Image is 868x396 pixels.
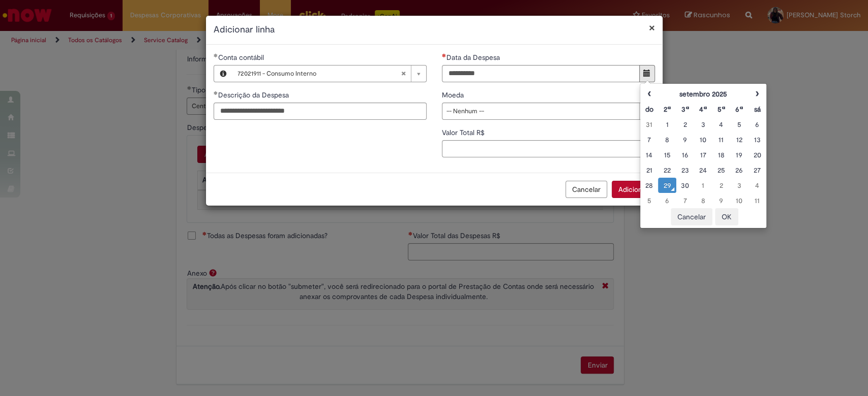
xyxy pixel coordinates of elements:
[218,90,291,100] span: Descrição da Despesa
[714,135,727,145] div: 11 September 2025 Thursday
[442,53,446,57] span: Necessários
[661,195,673,206] div: 06 October 2025 Monday
[661,119,673,129] div: 01 September 2025 Monday
[643,165,655,175] div: 21 September 2025 Sunday
[679,135,692,145] div: 09 September 2025 Tuesday
[697,195,709,206] div: 08 October 2025 Wednesday
[232,65,426,82] a: 72021911 - Consumo InternoLimpar campo Conta contábil
[733,180,745,190] div: 03 October 2025 Friday
[643,135,655,145] div: 07 September 2025 Sunday
[639,65,655,82] button: Mostrar calendário para Data da Despesa
[214,23,655,37] h2: Adicionar linha
[643,119,655,129] div: 31 August 2025 Sunday
[661,165,673,175] div: 22 September 2025 Monday
[697,135,709,145] div: 10 September 2025 Wednesday
[733,150,745,160] div: 19 September 2025 Friday
[565,181,607,198] button: Cancelar
[751,165,763,175] div: 27 September 2025 Saturday
[733,195,745,206] div: 10 October 2025 Friday
[714,119,727,129] div: 04 September 2025 Thursday
[748,86,766,102] th: Próximo mês
[714,165,727,175] div: 25 September 2025 Thursday
[694,102,712,117] th: Quarta-feira
[751,180,763,190] div: 04 October 2025 Saturday
[237,65,401,82] span: 72021911 - Consumo Interno
[661,180,673,190] div: O seletor de data foi aberto.29 September 2025 Monday
[751,150,763,160] div: 20 September 2025 Saturday
[751,119,763,129] div: 06 September 2025 Saturday
[218,53,266,62] span: Necessários - Conta contábil
[643,180,655,190] div: 28 September 2025 Sunday
[751,135,763,145] div: 13 September 2025 Saturday
[640,86,658,102] th: Mês anterior
[733,135,745,145] div: 12 September 2025 Friday
[612,181,655,198] button: Adicionar
[214,53,218,57] span: Obrigatório Preenchido
[658,86,748,102] th: setembro 2025. Alternar mês
[712,102,730,117] th: Quinta-feira
[715,208,738,225] button: OK
[640,83,767,228] div: Escolher data
[733,165,745,175] div: 26 September 2025 Friday
[214,65,232,82] button: Conta contábil, Visualizar este registro 72021911 - Consumo Interno
[643,195,655,206] div: 05 October 2025 Sunday
[714,195,727,206] div: 09 October 2025 Thursday
[676,102,694,117] th: Terça-feira
[396,65,411,82] abbr: Limpar campo Conta contábil
[697,165,709,175] div: 24 September 2025 Wednesday
[679,165,692,175] div: 23 September 2025 Tuesday
[697,150,709,160] div: 17 September 2025 Wednesday
[643,150,655,160] div: 14 September 2025 Sunday
[679,119,692,129] div: 02 September 2025 Tuesday
[697,180,709,190] div: 01 October 2025 Wednesday
[751,195,763,206] div: 11 October 2025 Saturday
[679,195,692,206] div: 07 October 2025 Tuesday
[214,91,218,95] span: Obrigatório Preenchido
[214,103,427,120] input: Descrição da Despesa
[714,150,727,160] div: 18 September 2025 Thursday
[679,150,692,160] div: 16 September 2025 Tuesday
[661,135,673,145] div: 08 September 2025 Monday
[658,102,676,117] th: Segunda-feira
[661,150,673,160] div: 15 September 2025 Monday
[679,180,692,190] div: 30 September 2025 Tuesday
[730,102,748,117] th: Sexta-feira
[733,119,745,129] div: 05 September 2025 Friday
[671,208,712,225] button: Cancelar
[442,65,640,82] input: Data da Despesa
[640,102,658,117] th: Domingo
[649,22,655,33] button: Fechar modal
[446,53,502,62] span: Data da Despesa
[446,103,634,119] span: -- Nenhum --
[697,119,709,129] div: 03 September 2025 Wednesday
[748,102,766,117] th: Sábado
[442,90,466,100] span: Moeda
[442,140,655,157] input: Valor Total R$
[714,180,727,190] div: 02 October 2025 Thursday
[442,128,487,137] span: Valor Total R$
